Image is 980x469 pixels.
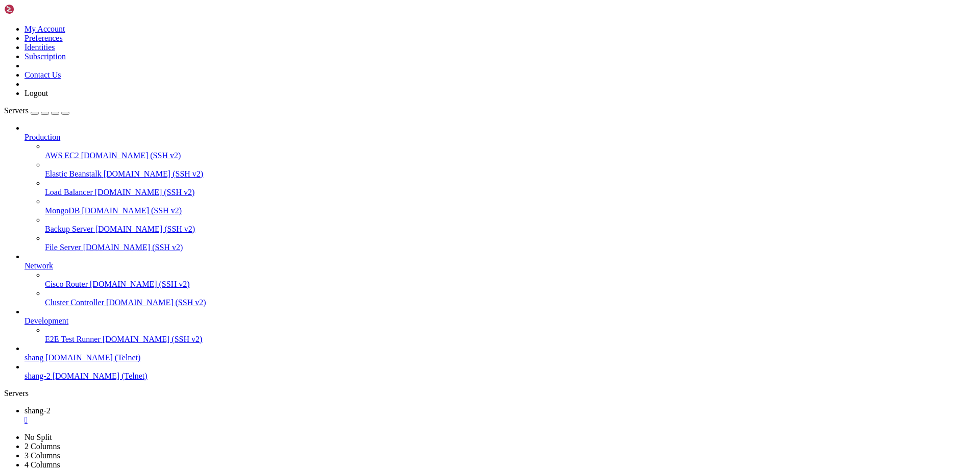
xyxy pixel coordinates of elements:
a: Subscription [24,52,66,61]
a: shang-2 [24,406,976,425]
a: Network [24,261,976,270]
a: Elastic Beanstalk [DOMAIN_NAME] (SSH v2) [45,169,976,179]
a:  [24,415,976,425]
li: shang-2 [DOMAIN_NAME] (Telnet) [24,362,976,381]
li: File Server [DOMAIN_NAME] (SSH v2) [45,234,976,252]
li: AWS EC2 [DOMAIN_NAME] (SSH v2) [45,142,976,160]
a: Backup Server [DOMAIN_NAME] (SSH v2) [45,225,976,234]
span: Production [24,133,60,141]
li: E2E Test Runner [DOMAIN_NAME] (SSH v2) [45,326,976,344]
span: Backup Server [45,225,93,233]
span: Load Balancer [45,188,93,196]
a: My Account [24,24,65,33]
span: MongoDB [45,206,80,215]
a: No Split [24,433,52,441]
span: shang [24,353,43,362]
span: [DOMAIN_NAME] (SSH v2) [95,188,195,196]
span: [DOMAIN_NAME] (SSH v2) [82,206,182,215]
span: [DOMAIN_NAME] (SSH v2) [106,298,206,307]
span: [DOMAIN_NAME] (Telnet) [45,353,140,362]
span: shang-2 [24,372,51,380]
a: Production [24,133,976,142]
li: Load Balancer [DOMAIN_NAME] (SSH v2) [45,179,976,197]
li: Elastic Beanstalk [DOMAIN_NAME] (SSH v2) [45,160,976,179]
span: shang-2 [24,406,51,415]
span: Cisco Router [45,280,88,288]
a: 4 Columns [24,460,60,469]
span: Network [24,261,53,270]
span: Elastic Beanstalk [45,169,102,178]
a: AWS EC2 [DOMAIN_NAME] (SSH v2) [45,151,976,160]
a: Preferences [24,34,63,42]
span: [DOMAIN_NAME] (SSH v2) [90,280,190,288]
a: shang [DOMAIN_NAME] (Telnet) [24,353,976,362]
a: E2E Test Runner [DOMAIN_NAME] (SSH v2) [45,335,976,344]
li: Development [24,307,976,344]
span: File Server [45,243,81,252]
a: Development [24,316,976,326]
span: [DOMAIN_NAME] (SSH v2) [81,151,181,160]
span: AWS EC2 [45,151,79,160]
span: [DOMAIN_NAME] (Telnet) [53,372,148,380]
li: Backup Server [DOMAIN_NAME] (SSH v2) [45,215,976,234]
li: Cisco Router [DOMAIN_NAME] (SSH v2) [45,270,976,289]
div: Servers [4,389,976,398]
span: Cluster Controller [45,298,104,307]
a: 2 Columns [24,442,60,451]
span: Development [24,316,68,325]
span: E2E Test Runner [45,335,101,343]
span: [DOMAIN_NAME] (SSH v2) [104,169,204,178]
span: [DOMAIN_NAME] (SSH v2) [83,243,183,252]
a: Contact Us [24,70,61,79]
a: Logout [24,89,48,97]
a: Cisco Router [DOMAIN_NAME] (SSH v2) [45,280,976,289]
a: shang-2 [DOMAIN_NAME] (Telnet) [24,372,976,381]
a: File Server [DOMAIN_NAME] (SSH v2) [45,243,976,252]
span: [DOMAIN_NAME] (SSH v2) [95,225,195,233]
a: Identities [24,43,55,52]
li: MongoDB [DOMAIN_NAME] (SSH v2) [45,197,976,215]
a: Cluster Controller [DOMAIN_NAME] (SSH v2) [45,298,976,307]
img: Shellngn [4,4,63,14]
li: Network [24,252,976,307]
li: Production [24,124,976,252]
li: Cluster Controller [DOMAIN_NAME] (SSH v2) [45,289,976,307]
a: MongoDB [DOMAIN_NAME] (SSH v2) [45,206,976,215]
a: 3 Columns [24,451,60,460]
span: Servers [4,106,29,115]
span: [DOMAIN_NAME] (SSH v2) [103,335,203,343]
a: Servers [4,106,69,115]
li: shang [DOMAIN_NAME] (Telnet) [24,344,976,362]
a: Load Balancer [DOMAIN_NAME] (SSH v2) [45,188,976,197]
